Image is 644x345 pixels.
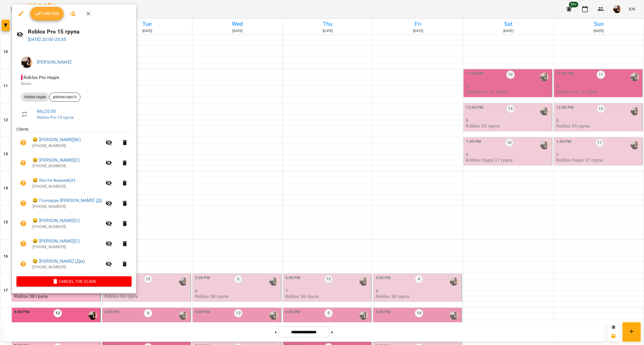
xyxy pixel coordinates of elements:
[32,238,80,244] a: 😀 [PERSON_NAME](С)
[32,258,85,265] a: 😀 [PERSON_NAME] (Дм)
[16,176,30,190] button: Unpaid. Bill the attendance?
[16,217,30,230] button: Unpaid. Bill the attendance?
[37,115,73,120] a: Roblox Pro 15 група
[21,57,32,68] img: f1c8304d7b699b11ef2dd1d838014dff.jpg
[32,177,75,184] a: 😀 Костя Івашків(А)
[37,59,71,65] a: [PERSON_NAME]
[30,7,64,20] button: Confirm
[28,27,132,36] h6: Roblox Pro 15 група
[16,257,30,271] button: Unpaid. Bill the attendance?
[32,163,102,169] p: [PHONE_NUMBER]
[21,75,61,80] span: - Roblox Pro Надія
[35,10,59,17] span: Confirm
[21,278,127,285] span: Cancel the class
[37,108,56,114] a: Mo , 20:00
[28,37,67,42] a: [DATE] 20:00-20:55
[32,143,102,149] p: [PHONE_NUMBER]
[32,184,102,189] p: [PHONE_NUMBER]
[16,237,30,250] button: Unpaid. Bill the attendance?
[21,81,127,87] p: Room
[32,157,80,164] a: 😀 [PERSON_NAME](С)
[49,93,80,102] div: роблокспро15
[21,95,49,100] span: Roblox Надія
[32,204,102,210] p: [PHONE_NUMBER]
[32,244,102,250] p: [PHONE_NUMBER]
[32,217,80,224] a: 😀 [PERSON_NAME](С)
[49,95,80,100] span: роблокспро15
[32,264,102,270] p: [PHONE_NUMBER]
[16,126,132,276] ul: Clients
[16,136,30,149] button: Unpaid. Bill the attendance?
[32,197,102,204] a: 😀 Гончарук [PERSON_NAME] (Д)
[32,136,81,143] a: 😀 [PERSON_NAME](М)
[16,276,132,287] button: Cancel the class
[16,156,30,170] button: Unpaid. Bill the attendance?
[32,224,102,230] p: [PHONE_NUMBER]
[16,196,30,210] button: Unpaid. Bill the attendance?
